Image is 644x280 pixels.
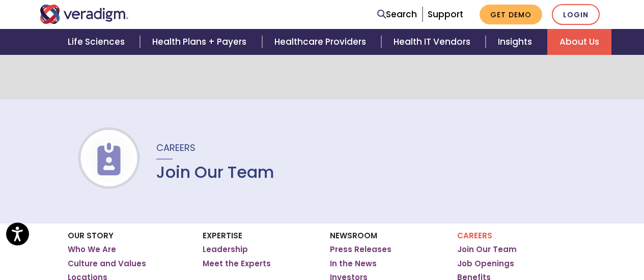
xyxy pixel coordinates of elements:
[68,259,146,269] a: Culture and Values
[486,29,547,55] a: Insights
[480,5,542,24] a: Get Demo
[330,244,391,255] a: Press Releases
[262,29,381,55] a: Healthcare Providers
[203,244,248,255] a: Leadership
[377,8,417,21] a: Search
[140,29,262,55] a: Health Plans + Payers
[68,244,116,255] a: Who We Are
[428,8,463,20] a: Support
[381,29,486,55] a: Health IT Vendors
[547,29,611,55] a: About Us
[203,259,271,269] a: Meet the Experts
[457,259,514,269] a: Job Openings
[156,163,274,182] h1: Join Our Team
[55,29,140,55] a: Life Sciences
[552,4,600,25] a: Login
[40,5,129,24] img: Veradigm logo
[330,259,377,269] a: In the News
[156,141,195,154] span: Careers
[457,244,517,255] a: Join Our Team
